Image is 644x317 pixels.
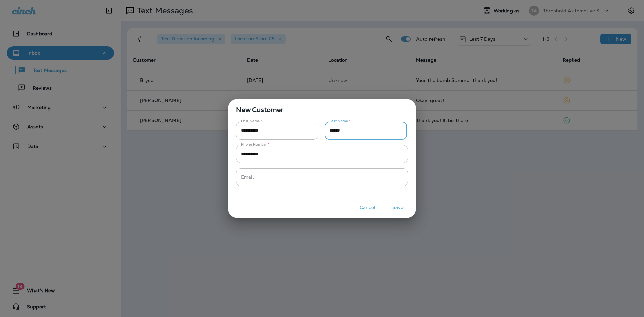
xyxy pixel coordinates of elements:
label: Phone Number [241,142,269,147]
span: New Customer [228,99,416,115]
button: Cancel [355,202,380,213]
label: First Name [241,119,262,124]
button: Save [385,202,411,213]
label: Last Name [329,119,351,124]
